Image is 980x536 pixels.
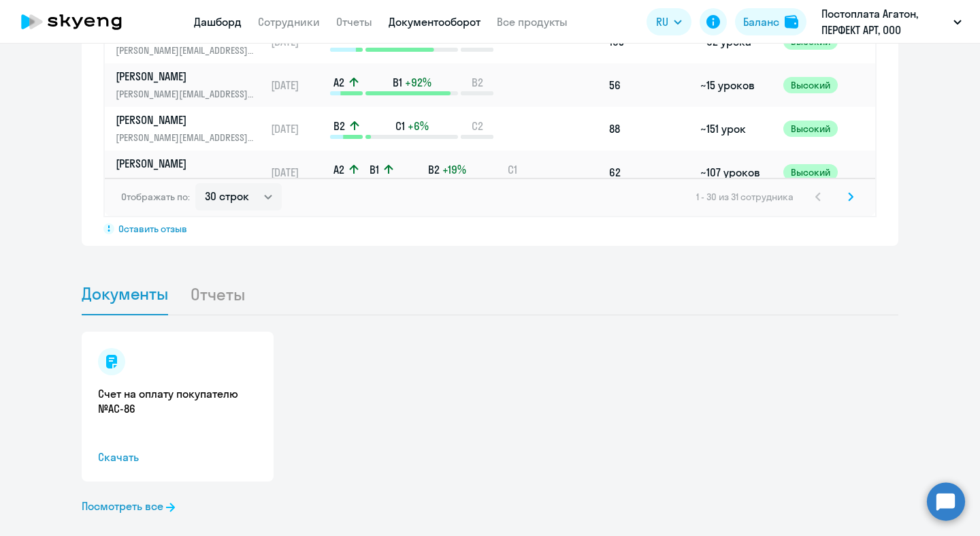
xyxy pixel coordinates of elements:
[333,162,344,177] span: A2
[408,119,429,133] span: +6%
[82,498,175,514] a: Посмотреть все
[604,107,695,151] td: 88
[116,112,256,127] p: [PERSON_NAME]
[735,8,806,35] button: Балансbalance
[442,162,466,177] span: +19%
[815,5,968,38] button: Постоплата Агатон, ПЕРФЕКТ АРТ, ООО
[116,156,256,171] p: [PERSON_NAME]
[121,191,190,203] span: Отображать по:
[393,75,402,90] span: B1
[116,112,265,145] a: [PERSON_NAME][PERSON_NAME][EMAIL_ADDRESS][DOMAIN_NAME]
[743,14,779,30] div: Баланс
[116,86,256,101] p: [PERSON_NAME][EMAIL_ADDRESS][DOMAIN_NAME]
[695,63,777,107] td: ~15 уроков
[116,69,265,101] a: [PERSON_NAME][PERSON_NAME][EMAIL_ADDRESS][DOMAIN_NAME]
[265,151,329,194] td: [DATE]
[695,107,777,151] td: ~151 урок
[783,164,838,180] span: Высокий
[116,156,265,189] a: [PERSON_NAME][PERSON_NAME][EMAIL_ADDRESS][DOMAIN_NAME]
[821,5,948,38] p: Постоплата Агатон, ПЕРФЕКТ АРТ, ООО
[405,75,431,90] span: +92%
[395,119,405,133] span: C1
[98,386,257,416] a: Счет на оплату покупателю №AC-86
[336,15,372,29] a: Отчеты
[82,273,898,315] ul: Tabs
[82,283,168,304] span: Документы
[472,75,483,90] span: B2
[116,174,256,189] p: [PERSON_NAME][EMAIL_ADDRESS][DOMAIN_NAME]
[389,15,480,29] a: Документооборот
[696,191,794,203] span: 1 - 30 из 31 сотрудника
[370,162,379,177] span: B1
[508,162,517,177] span: C1
[497,15,568,29] a: Все продукты
[604,151,695,194] td: 62
[783,121,838,137] span: Высокий
[783,77,838,93] span: Высокий
[647,8,691,35] button: RU
[116,69,256,84] p: [PERSON_NAME]
[116,130,256,145] p: [PERSON_NAME][EMAIL_ADDRESS][DOMAIN_NAME]
[785,15,798,29] img: balance
[695,151,777,194] td: ~107 уроков
[258,15,320,29] a: Сотрудники
[656,14,668,30] span: RU
[428,162,440,177] span: B2
[116,43,256,58] p: [PERSON_NAME][EMAIL_ADDRESS][DOMAIN_NAME]
[604,63,695,107] td: 56
[98,449,257,465] span: Скачать
[265,63,329,107] td: [DATE]
[194,15,242,29] a: Дашборд
[118,223,187,235] span: Оставить отзыв
[472,119,483,133] span: C2
[333,75,344,90] span: A2
[333,119,345,133] span: B2
[265,107,329,151] td: [DATE]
